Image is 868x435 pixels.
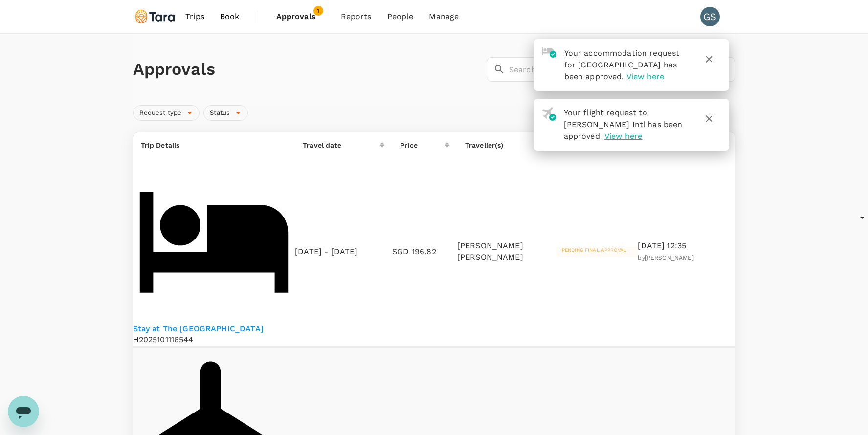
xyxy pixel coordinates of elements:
[8,396,39,427] iframe: Button to launch messaging window
[134,109,188,118] span: Request type
[313,6,323,16] span: 1
[133,105,200,121] div: Request type
[133,6,178,27] img: Tara Climate Ltd
[700,7,720,26] div: GS
[465,140,548,150] p: Traveller(s)
[542,47,556,58] img: hotel-approved
[387,11,414,22] span: People
[564,48,680,81] span: Your accommodation request for [GEOGRAPHIC_DATA] has been approved.
[276,11,325,22] span: Approvals
[303,140,380,150] div: Travel date
[392,246,457,258] p: SGD 196.82
[509,57,735,82] input: Search by travellers, trips, or destination
[645,254,694,261] span: [PERSON_NAME]
[564,108,683,141] span: Your flight request to [PERSON_NAME] Intl has been approved.
[341,11,372,22] span: Reports
[542,107,556,121] img: flight-approved
[556,247,632,253] span: Pending final approval
[185,11,204,22] span: Trips
[604,131,642,141] span: View here
[141,140,288,150] p: Trip Details
[457,240,556,263] p: [PERSON_NAME] [PERSON_NAME]
[295,246,357,258] p: [DATE] - [DATE]
[400,140,445,150] div: Price
[638,240,735,252] p: [DATE] 12:35
[203,105,248,121] div: Status
[638,254,693,261] span: by
[133,335,194,344] span: H2025101116544
[626,72,664,81] span: View here
[429,11,459,22] span: Manage
[220,11,240,22] span: Book
[204,109,236,118] span: Status
[133,324,295,335] a: Stay at The [GEOGRAPHIC_DATA]
[133,59,483,80] h1: Approvals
